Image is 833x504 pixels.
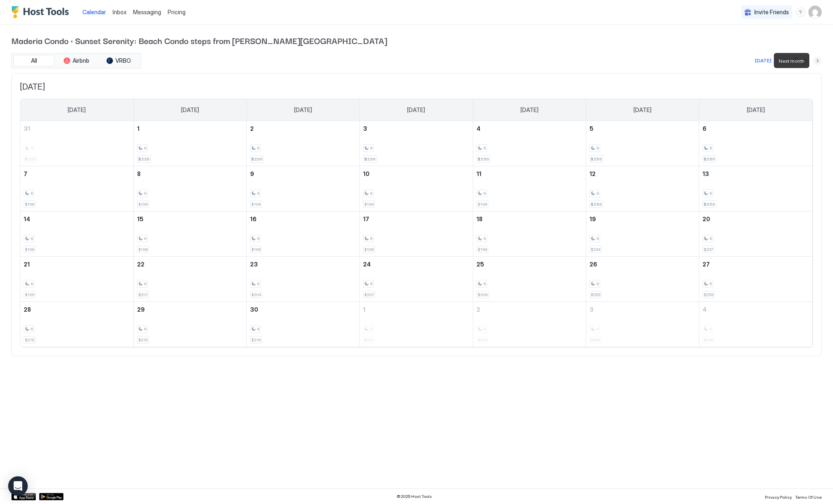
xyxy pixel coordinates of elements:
[704,156,715,162] span: $250
[56,55,97,66] button: Airbnb
[483,236,486,241] span: 6
[370,281,372,286] span: 6
[20,121,133,136] a: August 31, 2025
[251,337,261,343] span: $216
[699,166,812,211] td: September 13, 2025
[360,166,473,211] td: September 10, 2025
[634,106,651,114] span: [DATE]
[476,306,480,313] span: 2
[137,125,140,132] span: 1
[24,216,30,222] span: 14
[589,125,594,132] span: 5
[250,125,254,132] span: 2
[133,9,161,15] span: Messaging
[704,292,713,297] span: $258
[360,121,472,136] a: September 3, 2025
[765,492,792,501] a: Privacy Policy
[586,302,699,317] a: October 3, 2025
[247,211,359,227] a: September 16, 2025
[137,216,144,222] span: 15
[755,57,771,64] div: [DATE]
[370,236,372,241] span: 6
[765,495,792,500] span: Privacy Policy
[24,306,31,313] span: 28
[247,302,360,347] td: September 30, 2025
[168,9,186,16] span: Pricing
[591,247,600,252] span: $234
[115,57,131,64] span: VRBO
[73,57,89,64] span: Airbnb
[399,99,433,121] a: Wednesday
[709,145,712,151] span: 6
[364,156,376,162] span: $230
[473,257,586,272] a: September 25, 2025
[704,247,713,252] span: $237
[39,493,64,500] a: Google Play Store
[82,8,106,16] a: Calendar
[473,257,586,302] td: September 25, 2025
[473,302,586,347] td: October 2, 2025
[20,211,133,227] a: September 14, 2025
[813,57,822,65] button: Next month
[247,257,359,272] a: September 23, 2025
[31,191,33,196] span: 6
[397,494,432,499] span: © 2025 Host Tools
[360,211,472,227] a: September 17, 2025
[11,53,141,68] div: tab-group
[363,261,371,268] span: 24
[364,292,374,297] span: $207
[589,170,596,177] span: 12
[20,211,133,257] td: September 14, 2025
[586,302,699,347] td: October 3, 2025
[473,302,586,317] a: October 2, 2025
[483,281,486,286] span: 6
[247,166,360,211] td: September 9, 2025
[247,302,359,317] a: September 30, 2025
[8,476,28,496] div: Open Intercom Messenger
[702,170,709,177] span: 13
[476,261,484,268] span: 25
[251,156,263,162] span: $230
[596,236,599,241] span: 6
[11,493,36,500] div: App Store
[586,121,699,166] td: September 5, 2025
[250,261,258,268] span: 23
[144,145,146,151] span: 6
[473,166,586,211] td: September 11, 2025
[747,106,765,114] span: [DATE]
[586,166,699,211] td: September 12, 2025
[137,170,141,177] span: 8
[809,6,822,19] div: User profile
[407,106,425,114] span: [DATE]
[251,247,261,252] span: $198
[257,191,259,196] span: 6
[363,216,369,222] span: 17
[586,257,699,302] td: September 26, 2025
[699,257,812,302] td: September 27, 2025
[24,261,30,268] span: 21
[20,257,133,302] td: September 21, 2025
[31,57,37,64] span: All
[257,281,259,286] span: 6
[25,247,34,252] span: $198
[795,492,822,501] a: Terms Of Use
[247,166,359,181] a: September 9, 2025
[250,216,257,222] span: 16
[483,145,486,151] span: 6
[11,6,73,18] a: Host Tools Logo
[483,191,486,196] span: 6
[257,236,259,241] span: 6
[144,281,146,286] span: 6
[586,211,699,227] a: September 19, 2025
[133,211,246,257] td: September 15, 2025
[360,166,472,181] a: September 10, 2025
[589,261,597,268] span: 26
[138,202,148,207] span: $198
[709,191,712,196] span: 6
[25,202,34,207] span: $198
[360,121,473,166] td: September 3, 2025
[363,306,366,313] span: 1
[586,257,699,272] a: September 26, 2025
[294,106,312,114] span: [DATE]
